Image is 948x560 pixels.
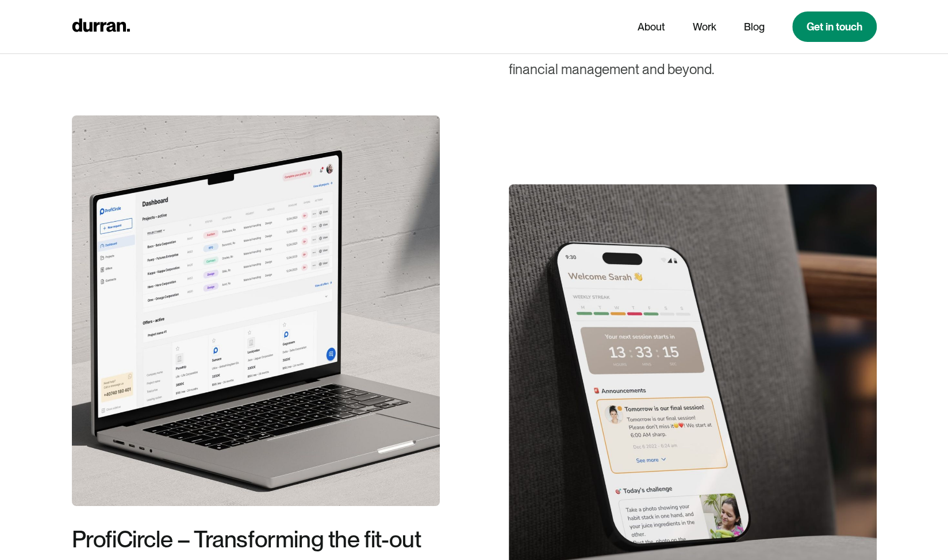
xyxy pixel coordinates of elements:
a: About [638,16,665,38]
a: home [72,16,130,38]
a: Get in touch [792,11,877,42]
a: Work [693,16,716,38]
a: Blog [744,16,765,38]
